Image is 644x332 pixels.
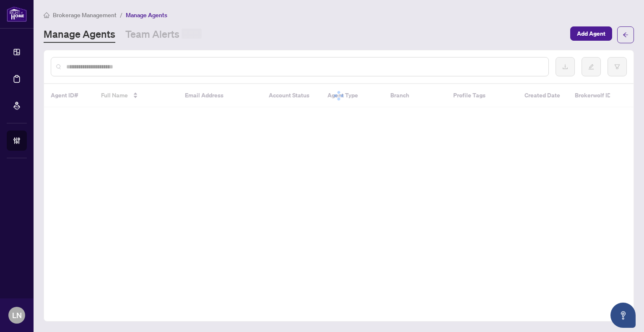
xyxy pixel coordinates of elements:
[126,11,167,19] span: Manage Agents
[12,309,22,321] span: LN
[7,6,27,22] img: logo
[44,27,115,43] a: Manage Agents
[610,303,636,328] button: Open asap
[570,26,612,41] button: Add Agent
[623,32,628,38] span: arrow-left
[125,27,202,43] a: Team Alerts
[556,57,575,76] button: download
[608,57,627,76] button: filter
[44,12,49,18] span: home
[582,57,601,76] button: edit
[53,11,117,19] span: Brokerage Management
[120,10,122,20] li: /
[577,27,605,40] span: Add Agent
